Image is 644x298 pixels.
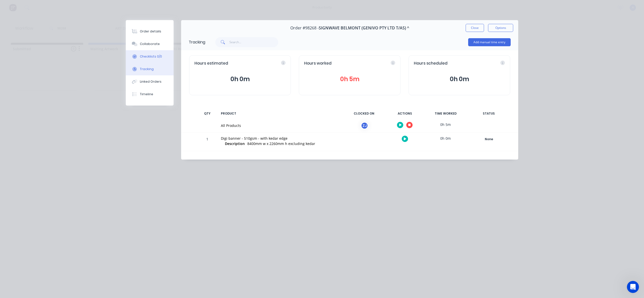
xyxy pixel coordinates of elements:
[189,39,205,45] div: Tracking
[290,26,319,30] span: Order #98268 -
[427,119,464,130] div: 0h 5m
[218,108,342,119] div: PRODUCT
[221,123,339,128] div: All Products
[414,61,448,66] span: Hours scheduled
[225,141,245,146] span: Description
[427,133,464,144] div: 0h 0m
[229,37,278,47] input: Search...
[345,108,383,119] div: CLOCKED ON
[194,61,228,66] span: Hours estimated
[304,74,395,84] button: 0h 5m
[140,67,154,71] div: Tracking
[468,38,511,46] button: Add manual time entry
[488,24,513,32] button: Options
[126,25,174,38] button: Order details
[414,74,505,84] button: 0h 0m
[200,108,215,119] div: QTY
[126,75,174,88] button: Linked Orders
[467,108,510,119] div: STATUS
[319,26,409,30] span: SIGNWAVE BELMONT (GENIVO PTY LTD T/AS) ^
[194,74,286,84] button: 0h 0m
[304,61,332,66] span: Hours worked
[126,38,174,50] button: Collaborate
[221,136,339,141] div: Digi banner - 510gsm - with kedar edge
[126,88,174,101] button: Timeline
[140,92,153,96] div: Timeline
[140,42,160,46] div: Collaborate
[200,133,215,151] div: 1
[140,54,162,59] div: Checklists 0/0
[427,108,464,119] div: TIME WORKED
[247,141,315,146] span: 8400mm w x 2260mm h excluding kedar
[140,29,161,34] div: Order details
[466,24,484,32] button: Close
[471,136,507,142] div: None
[361,122,368,129] div: ZJ
[140,79,162,84] div: Linked Orders
[627,281,639,293] iframe: Intercom live chat
[386,108,424,119] div: ACTIONS
[126,50,174,63] button: Checklists 0/0
[470,136,507,143] button: None
[126,63,174,75] button: Tracking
